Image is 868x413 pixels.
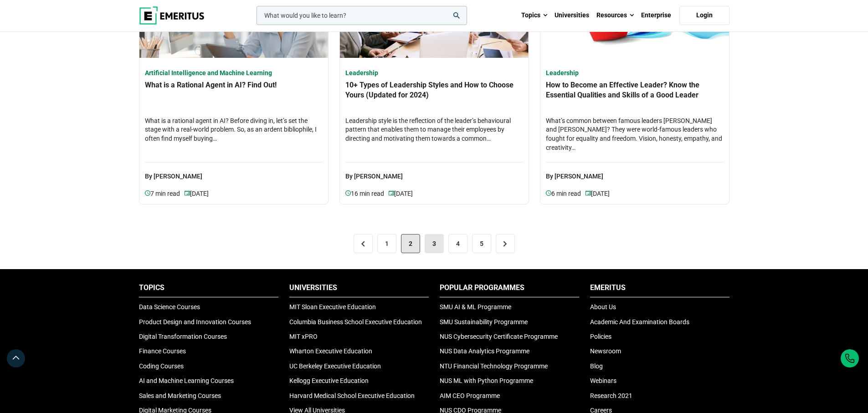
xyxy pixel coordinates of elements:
p: [DATE] [586,189,610,199]
p: [DATE] [185,189,209,199]
a: Academic And Examination Boards [590,318,689,326]
a: NUS Cybersecurity Certificate Programme [440,333,558,340]
a: MIT Sloan Executive Education [289,303,376,311]
a: SMU Sustainability Programme [440,318,528,326]
h4: Leadership style is the reflection of the leader’s behavioural pattern that enables them to manag... [345,117,523,153]
a: Blog [590,362,603,370]
a: 4 [448,234,467,253]
a: About Us [590,303,616,311]
a: MIT xPRO [289,333,318,340]
input: woocommerce-product-search-field-0 [257,6,467,25]
img: video-views [586,190,591,196]
a: 3 [425,234,444,253]
a: « Previous [354,234,373,253]
a: Wharton Executive Education [289,347,372,355]
h4: Leadership [345,69,523,78]
p: 16 min read [345,189,389,199]
a: Kellogg Executive Education [289,377,369,384]
a: Digital Transformation Courses [139,333,227,340]
a: Next » [496,234,515,253]
h4: How to Become an Effective Leader? Know the Essential Qualities and Skills of a Good Leader [546,80,724,112]
a: Research 2021 [590,392,632,399]
a: SMU AI & ML Programme [440,303,511,311]
p: 6 min read [546,189,586,199]
h4: Artificial Intelligence and Machine Learning [145,69,323,78]
h4: What is a Rational Agent in AI? Find Out! [145,80,323,112]
a: Sales and Marketing Courses [139,392,221,399]
a: NUS ML with Python Programme [440,377,533,384]
img: video-views [345,190,351,196]
h4: What’s common between famous leaders [PERSON_NAME] and [PERSON_NAME]? They were world-famous lead... [546,117,724,153]
p: By [PERSON_NAME] [546,162,724,182]
a: Login [679,6,729,25]
a: Finance Courses [139,347,186,355]
a: Leadership 10+ Types of Leadership Styles and How to Choose Yours (Updated for 2024) Leadership s... [345,69,523,199]
a: Policies [590,333,611,340]
a: Newsroom [590,347,621,355]
h4: What is a rational agent in AI? Before diving in, let’s set the stage with a real-world problem. ... [145,117,323,153]
a: AIM CEO Programme [440,392,500,399]
a: 1 [377,234,396,253]
a: Leadership How to Become an Effective Leader? Know the Essential Qualities and Skills of a Good L... [546,69,724,199]
a: 5 [472,234,491,253]
a: Product Design and Innovation Courses [139,318,251,326]
img: video-views [145,190,150,196]
a: Webinars [590,377,616,384]
h4: Leadership [546,69,724,78]
h4: 10+ Types of Leadership Styles and How to Choose Yours (Updated for 2024) [345,80,523,112]
a: NTU Financial Technology Programme [440,362,548,370]
img: video-views [546,190,551,196]
p: [DATE] [389,189,413,199]
a: Coding Courses [139,362,184,370]
a: UC Berkeley Executive Education [289,362,381,370]
a: AI and Machine Learning Courses [139,377,234,384]
a: Data Science Courses [139,303,200,311]
p: By [PERSON_NAME] [345,162,523,182]
a: Columbia Business School Executive Education [289,318,422,326]
img: video-views [389,190,394,196]
p: By [PERSON_NAME] [145,162,323,182]
span: 2 [401,234,420,253]
p: 7 min read [145,189,185,199]
img: video-views [185,190,190,196]
a: NUS Data Analytics Programme [440,347,529,355]
a: Harvard Medical School Executive Education [289,392,415,399]
a: Artificial Intelligence and Machine Learning What is a Rational Agent in AI? Find Out! What is a ... [145,69,323,199]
